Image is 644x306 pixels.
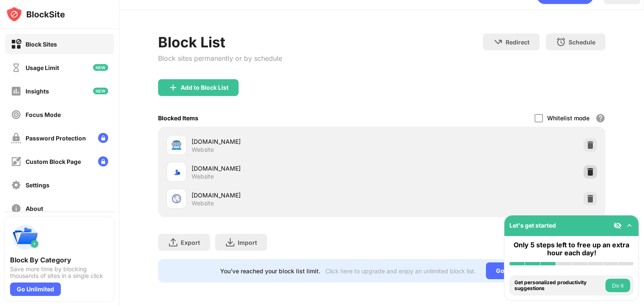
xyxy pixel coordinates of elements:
[158,54,282,62] div: Block sites permanently or by schedule
[171,167,182,177] img: favicons
[11,109,21,120] img: focus-off.svg
[613,221,622,230] img: eye-not-visible.svg
[192,137,382,146] div: [DOMAIN_NAME]
[93,88,108,94] img: new-icon.svg
[547,114,589,122] div: Whitelist mode
[98,156,108,166] img: lock-menu.svg
[26,88,49,95] div: Insights
[6,6,65,23] img: logo-blocksite.svg
[26,182,49,189] div: Settings
[509,241,634,257] div: Only 5 steps left to free up an extra hour each day!
[26,41,57,48] div: Block Sites
[192,146,214,153] div: Website
[10,266,109,279] div: Save more time by blocking thousands of sites in a single click
[158,114,198,122] div: Blocked Items
[11,180,21,190] img: settings-off.svg
[605,279,630,292] button: Do it
[506,39,530,46] div: Redirect
[192,164,382,173] div: [DOMAIN_NAME]
[93,64,108,71] img: new-icon.svg
[509,222,556,229] div: Let's get started
[26,205,43,212] div: About
[26,135,86,142] div: Password Protection
[10,256,109,264] div: Block By Category
[11,39,21,49] img: block-on.svg
[11,86,21,96] img: insights-off.svg
[11,203,21,214] img: about-off.svg
[11,156,21,167] img: customize-block-page-off.svg
[10,222,40,252] img: push-categories.svg
[11,62,21,73] img: time-usage-off.svg
[192,200,214,207] div: Website
[192,173,214,180] div: Website
[486,262,543,279] div: Go Unlimited
[325,267,476,275] div: Click here to upgrade and enjoy an unlimited block list.
[238,239,257,246] div: Import
[26,111,61,118] div: Focus Mode
[181,84,229,91] div: Add to Block List
[158,34,282,51] div: Block List
[98,133,108,143] img: lock-menu.svg
[11,133,21,143] img: password-protection-off.svg
[26,64,59,71] div: Usage Limit
[625,221,634,230] img: omni-setup-toggle.svg
[10,283,61,296] div: Go Unlimited
[220,267,320,275] div: You’ve reached your block list limit.
[26,158,81,165] div: Custom Block Page
[192,191,382,200] div: [DOMAIN_NAME]
[514,280,603,292] div: Get personalized productivity suggestions
[181,239,200,246] div: Export
[171,194,182,204] img: favicons
[569,39,595,46] div: Schedule
[171,140,182,150] img: favicons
